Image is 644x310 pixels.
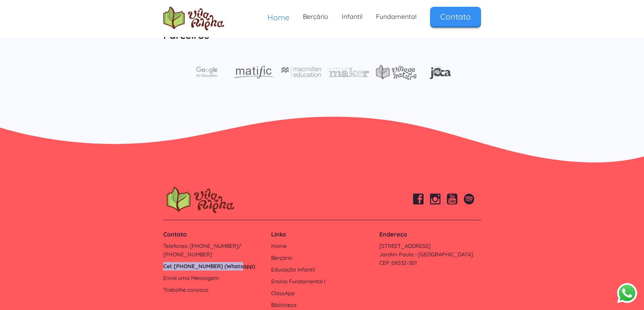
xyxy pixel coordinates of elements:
[271,301,373,309] a: Biblioteca
[329,67,369,78] img: Parceiro Little Maker
[234,66,275,79] img: logo parceiro matific
[271,254,373,262] a: Berçário
[271,265,373,274] a: Educação Infantil
[296,7,335,27] a: Berçário
[271,277,373,286] a: Ensino Fundamental I
[376,65,416,80] img: Parceiro Village Nature
[430,7,481,26] a: Contato
[261,7,296,28] a: Home
[369,7,423,27] a: Fundamental
[163,7,224,30] img: logo Escola Vila Alpha
[163,230,265,238] h4: Contato
[379,230,481,238] h4: Endereço
[163,242,265,259] a: Telefones: [PHONE_NUMBER]/ [PHONE_NUMBER]
[617,283,637,303] button: Abrir WhatsApp
[163,274,265,282] a: Envie uma Mensagem
[271,230,373,238] h4: Links
[163,286,265,294] a: Trabalhe conosco
[267,12,289,22] span: Home
[271,289,373,298] a: ClassApp
[271,242,373,250] a: Home
[335,7,369,27] a: Infantil
[163,7,224,30] a: home
[163,262,265,271] a: Cel: [PHONE_NUMBER] (Whatsapp)
[379,242,481,267] a: [STREET_ADDRESS]Jardim Paula - [GEOGRAPHIC_DATA]CEP: 06532-301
